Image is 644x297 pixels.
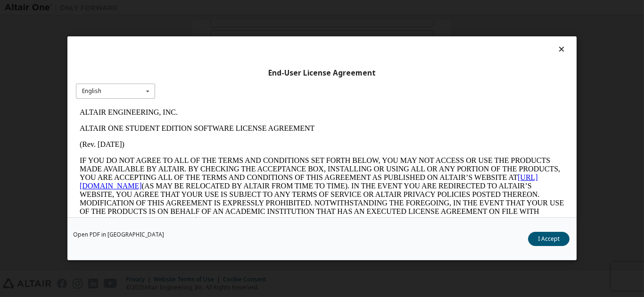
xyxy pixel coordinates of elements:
[4,69,462,85] a: [URL][DOMAIN_NAME]
[4,52,488,120] p: IF YOU DO NOT AGREE TO ALL OF THE TERMS AND CONDITIONS SET FORTH BELOW, YOU MAY NOT ACCESS OR USE...
[76,68,568,78] div: End-User License Agreement
[73,232,164,238] a: Open PDF in [GEOGRAPHIC_DATA]
[4,4,488,12] p: ALTAIR ENGINEERING, INC.
[4,127,488,161] p: This Altair One Student Edition Software License Agreement (“Agreement”) is between Altair Engine...
[4,36,488,44] p: (Rev. [DATE])
[82,88,101,94] div: English
[528,232,570,246] button: I Accept
[4,20,488,28] p: ALTAIR ONE STUDENT EDITION SOFTWARE LICENSE AGREEMENT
